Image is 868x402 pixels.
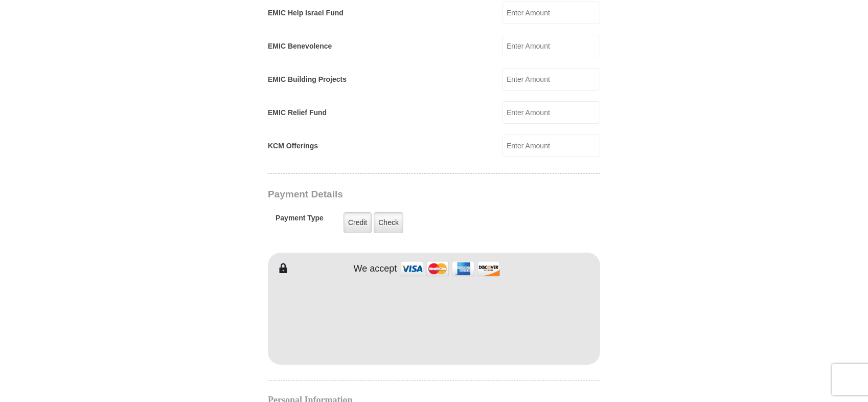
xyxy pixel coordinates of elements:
[502,2,600,24] input: Enter Amount
[268,107,327,118] label: EMIC Relief Fund
[502,135,600,157] input: Enter Amount
[268,74,347,85] label: EMIC Building Projects
[502,68,600,91] input: Enter Amount
[268,8,344,18] label: EMIC Help Israel Fund
[268,41,332,52] label: EMIC Benevolence
[268,141,318,151] label: KCM Offerings
[399,258,501,280] img: credit cards accepted
[268,189,529,200] h3: Payment Details
[502,101,600,124] input: Enter Amount
[502,35,600,57] input: Enter Amount
[374,212,403,233] label: Check
[344,212,372,233] label: Credit
[276,214,324,228] h5: Payment Type
[354,263,397,275] h4: We accept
